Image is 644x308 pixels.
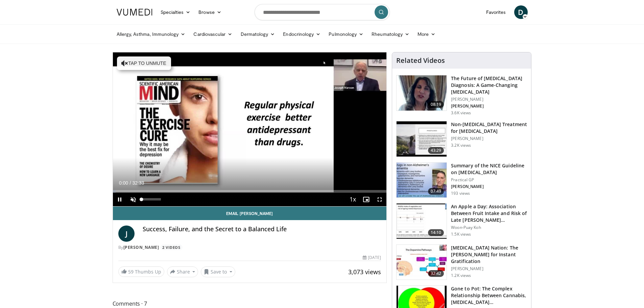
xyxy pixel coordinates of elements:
[201,266,235,277] button: Save to
[113,193,126,206] button: Pause
[367,27,413,41] a: Rheumatology
[396,75,527,116] a: 08:19 The Future of [MEDICAL_DATA] Diagnosis: A Game-Changing [MEDICAL_DATA] [PERSON_NAME] [PERSO...
[428,147,444,154] span: 43:29
[118,226,135,242] a: J
[143,226,381,233] h4: Success, Failure, and the Secret to a Balanced Life
[514,5,528,19] a: D
[396,244,527,280] a: 32:42 [MEDICAL_DATA] Nation: The [PERSON_NAME] for Instant Gratification [PERSON_NAME] 1.2K views
[132,180,144,186] span: 32:33
[451,273,471,278] p: 1.2K views
[451,97,527,102] p: [PERSON_NAME]
[157,5,195,19] a: Specialties
[451,225,527,230] p: Woon-Puay Koh
[428,229,444,236] span: 14:10
[255,4,390,20] input: Search topics, interventions
[428,101,444,108] span: 08:19
[167,266,198,277] button: Share
[113,27,190,41] a: Allergy, Asthma, Immunology
[451,232,471,237] p: 1.5K views
[396,56,445,65] h4: Related Videos
[451,121,527,135] h3: Non-[MEDICAL_DATA] Treatment for [MEDICAL_DATA]
[113,207,387,220] a: Email [PERSON_NAME]
[451,203,527,223] h3: An Apple a Day: Association Between Fruit Intake and Risk of Late [PERSON_NAME]…
[325,27,367,41] a: Pulmonology
[428,270,444,277] span: 32:42
[397,204,447,239] img: 0fb96a29-ee07-42a6-afe7-0422f9702c53.150x105_q85_crop-smart_upscale.jpg
[348,268,381,276] span: 3,073 views
[194,5,225,19] a: Browse
[451,103,527,109] p: [PERSON_NAME]
[123,244,159,250] a: [PERSON_NAME]
[113,52,387,207] video-js: Video Player
[482,5,510,19] a: Favorites
[428,188,444,195] span: 07:49
[119,180,128,186] span: 0:00
[237,27,279,41] a: Dermatology
[451,285,527,306] h3: Gone to Pot: The Complex Relationship Between Cannabis, [MEDICAL_DATA]…
[118,244,381,251] div: By
[359,193,373,206] button: Enable picture-in-picture mode
[373,193,386,206] button: Fullscreen
[451,143,471,148] p: 3.2K views
[451,266,527,271] p: [PERSON_NAME]
[142,198,161,200] div: Volume Level
[397,75,447,111] img: 5773f076-af47-4b25-9313-17a31d41bb95.150x105_q85_crop-smart_upscale.jpg
[396,121,527,157] a: 43:29 Non-[MEDICAL_DATA] Treatment for [MEDICAL_DATA] [PERSON_NAME] 3.2K views
[113,299,387,308] span: Comments 7
[451,136,527,141] p: [PERSON_NAME]
[451,244,527,265] h3: [MEDICAL_DATA] Nation: The [PERSON_NAME] for Instant Gratification
[113,190,387,193] div: Progress Bar
[397,163,447,198] img: 8e949c61-8397-4eef-823a-95680e5d1ed1.150x105_q85_crop-smart_upscale.jpg
[279,27,325,41] a: Endocrinology
[451,184,527,189] p: [PERSON_NAME]
[117,9,152,16] img: VuMedi Logo
[363,255,381,261] div: [DATE]
[126,193,140,206] button: Unmute
[128,268,134,275] span: 59
[396,162,527,198] a: 07:49 Summary of the NICE Guideline on [MEDICAL_DATA] Practical GP [PERSON_NAME] 193 views
[396,203,527,239] a: 14:10 An Apple a Day: Association Between Fruit Intake and Risk of Late [PERSON_NAME]… Woon-Puay ...
[451,191,470,196] p: 193 views
[189,27,236,41] a: Cardiovascular
[451,177,527,183] p: Practical GP
[451,162,527,176] h3: Summary of the NICE Guideline on [MEDICAL_DATA]
[117,56,171,70] button: Tap to unmute
[346,193,359,206] button: Playback Rate
[451,75,527,95] h3: The Future of [MEDICAL_DATA] Diagnosis: A Game-Changing [MEDICAL_DATA]
[397,245,447,280] img: 8c144ef5-ad01-46b8-bbf2-304ffe1f6934.150x105_q85_crop-smart_upscale.jpg
[130,180,131,186] span: /
[160,244,183,250] a: 2 Videos
[451,110,471,116] p: 3.6K views
[118,266,164,277] a: 59 Thumbs Up
[413,27,439,41] a: More
[397,121,447,157] img: eb9441ca-a77b-433d-ba99-36af7bbe84ad.150x105_q85_crop-smart_upscale.jpg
